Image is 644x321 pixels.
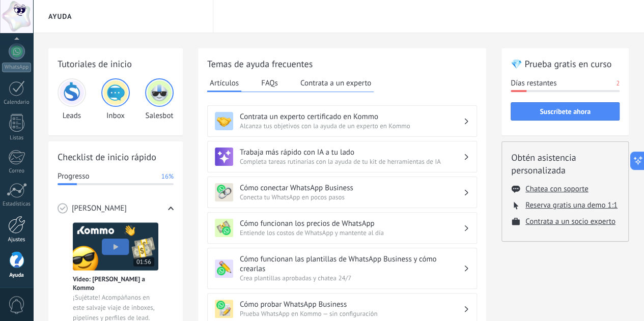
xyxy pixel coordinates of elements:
div: Ajustes [2,237,32,243]
button: Chatea con soporte [525,184,588,194]
div: Correo [2,168,32,174]
span: Prueba WhatsApp en Kommo — sin configuración [240,309,463,318]
button: Contrata a un socio experto [525,217,615,226]
h2: Checklist de inicio rápido [58,151,174,163]
button: FAQs [259,75,281,91]
span: 2 [616,78,620,89]
div: WhatsApp [2,63,31,72]
h2: 💎 Prueba gratis en curso [511,57,620,70]
span: Vídeo: [PERSON_NAME] a Kommo [73,275,158,292]
span: 16% [161,171,174,182]
span: Conecta tu WhatsApp en pocos pasos [240,193,463,201]
h3: Contrata un experto certificado en Kommo [240,112,463,122]
span: Progresso [58,171,89,182]
div: Leads [58,78,86,121]
div: Inbox [101,78,130,121]
span: Completa tareas rutinarias con la ayuda de tu kit de herramientas de IA [240,157,463,166]
span: Días restantes [511,78,556,89]
span: Suscríbete ahora [540,108,591,115]
h3: Cómo probar WhatsApp Business [240,300,463,309]
div: Estadísticas [2,201,32,208]
span: Crea plantillas aprobadas y chatea 24/7 [240,274,463,282]
h2: Obtén asistencia personalizada [511,151,619,177]
div: Ayuda [2,272,32,279]
span: Entiende los costos de WhatsApp y mantente al día [240,228,463,237]
h3: Cómo funcionan las plantillas de WhatsApp Business y cómo crearlas [240,254,463,274]
div: Salesbot [145,78,174,121]
h3: Cómo funcionan los precios de WhatsApp [240,219,463,228]
h2: Temas de ayuda frecuentes [207,57,477,70]
h2: Tutoriales de inicio [58,57,174,70]
div: Calendario [2,99,32,106]
h3: Trabaja más rápido con IA a tu lado [240,148,463,157]
button: Suscríbete ahora [511,102,620,121]
img: Meet video [73,222,158,271]
button: Artículos [207,75,241,92]
button: Reserva gratis una demo 1:1 [525,200,618,210]
span: [PERSON_NAME] [72,203,127,214]
button: Contrata a un experto [298,75,374,91]
span: Alcanza tus objetivos con la ayuda de un experto en Kommo [240,122,463,130]
div: Listas [2,135,32,141]
h3: Cómo conectar WhatsApp Business [240,183,463,193]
